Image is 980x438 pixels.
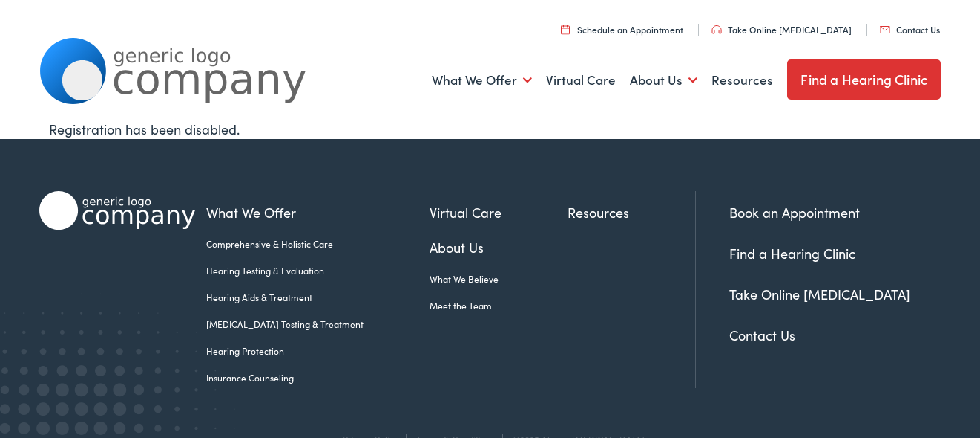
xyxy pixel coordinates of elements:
[206,371,430,384] a: Insurance Counseling
[568,202,695,222] a: Resources
[711,23,852,36] a: Take Online [MEDICAL_DATA]
[39,191,195,230] img: Alpaca Audiology
[729,203,860,222] a: Book an Appointment
[430,272,568,286] a: What We Believe
[430,202,568,222] a: Virtual Care
[787,59,941,100] a: Find a Hearing Clinic
[49,119,931,139] div: Registration has been disabled.
[729,285,910,303] a: Take Online [MEDICAL_DATA]
[206,237,430,251] a: Comprehensive & Holistic Care
[546,53,616,108] a: Virtual Care
[561,23,683,36] a: Schedule an Appointment
[206,344,430,358] a: Hearing Protection
[206,264,430,277] a: Hearing Testing & Evaluation
[880,26,890,33] img: utility icon
[430,237,568,257] a: About Us
[880,23,940,36] a: Contact Us
[561,25,570,34] img: utility icon
[711,25,722,34] img: utility icon
[729,244,855,263] a: Find a Hearing Clinic
[432,53,532,108] a: What We Offer
[206,318,430,331] a: [MEDICAL_DATA] Testing & Treatment
[430,299,568,312] a: Meet the Team
[729,326,795,344] a: Contact Us
[711,53,773,108] a: Resources
[630,53,697,108] a: About Us
[206,202,430,222] a: What We Offer
[206,291,430,304] a: Hearing Aids & Treatment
